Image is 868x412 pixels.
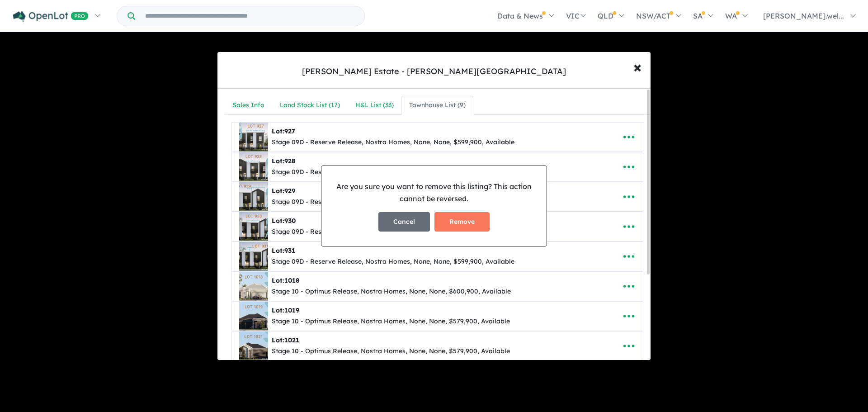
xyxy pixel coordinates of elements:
img: Openlot PRO Logo White [13,11,89,22]
button: Cancel [378,212,430,232]
input: Try estate name, suburb, builder or developer [137,6,363,26]
button: Remove [434,212,490,232]
p: Are you sure you want to remove this listing? This action cannot be reversed. [329,180,539,205]
span: [PERSON_NAME].wel... [763,11,844,20]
